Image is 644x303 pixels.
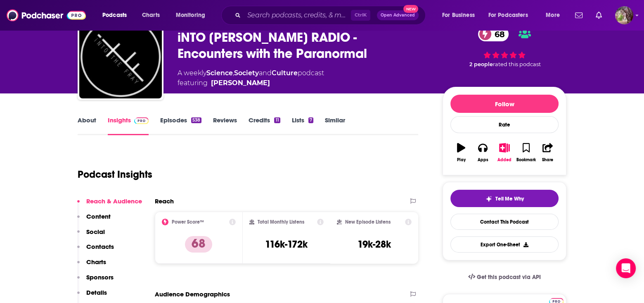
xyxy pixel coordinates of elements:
[457,157,466,162] div: Play
[478,27,509,41] a: 68
[436,9,485,22] button: open menu
[272,69,298,77] a: Culture
[206,69,233,77] a: Science
[615,6,633,24] button: Show profile menu
[185,236,212,253] p: 68
[233,69,234,77] span: ,
[160,116,201,135] a: Episodes538
[213,116,237,135] a: Reviews
[78,116,96,135] a: About
[249,116,280,135] a: Credits11
[495,196,524,202] span: Tell Me Why
[450,190,559,207] button: tell me why sparkleTell Me Why
[77,243,114,258] button: Contacts
[308,117,313,123] div: 7
[274,117,280,123] div: 11
[477,274,541,281] span: Get this podcast via API
[615,6,633,24] span: Logged in as MSanz
[515,138,537,167] button: Bookmark
[258,219,304,225] h2: Total Monthly Listens
[178,78,324,88] span: featuring
[155,290,230,298] h2: Audience Demographics
[377,10,419,20] button: Open AdvancedNew
[450,236,559,253] button: Export One-Sheet
[176,10,205,21] span: Monitoring
[108,116,149,135] a: InsightsPodchaser Pro
[259,69,272,77] span: and
[537,138,559,167] button: Share
[469,61,493,67] span: 2 people
[450,95,559,113] button: Follow
[134,117,149,124] img: Podchaser Pro
[486,27,509,41] span: 68
[172,219,204,225] h2: Power Score™
[494,138,515,167] button: Added
[493,61,541,67] span: rated this podcast
[170,9,216,22] button: open menu
[540,9,570,22] button: open menu
[77,258,106,273] button: Charts
[292,116,313,135] a: Lists7
[137,9,165,22] a: Charts
[485,196,492,202] img: tell me why sparkle
[358,238,391,251] h3: 19k-28k
[86,258,106,266] p: Charts
[462,267,547,287] a: Get this podcast via API
[77,197,142,212] button: Reach & Audience
[178,68,324,88] div: A weekly podcast
[97,9,137,22] button: open menu
[77,273,114,289] button: Sponsors
[592,8,605,22] a: Show notifications dropdown
[450,138,472,167] button: Play
[86,243,114,251] p: Contacts
[86,228,105,236] p: Social
[7,7,86,23] img: Podchaser - Follow, Share and Rate Podcasts
[234,69,259,77] a: Society
[79,16,162,98] img: iNTO THE FRAY RADIO - Encounters with the Paranormal
[403,5,418,13] span: New
[450,214,559,230] a: Contact This Podcast
[542,157,553,162] div: Share
[381,13,415,17] span: Open Advanced
[102,10,127,21] span: Podcasts
[478,157,488,162] div: Apps
[86,197,142,205] p: Reach & Audience
[345,219,391,225] h2: New Episode Listens
[615,6,633,24] img: User Profile
[77,228,105,243] button: Social
[325,116,345,135] a: Similar
[211,78,270,88] a: Shannon Legro
[142,10,160,21] span: Charts
[616,258,636,278] div: Open Intercom Messenger
[77,212,111,228] button: Content
[265,238,308,251] h3: 116k-172k
[78,168,152,181] h1: Podcast Insights
[442,10,475,21] span: For Business
[191,117,201,123] div: 538
[244,9,351,22] input: Search podcasts, credits, & more...
[516,157,536,162] div: Bookmark
[229,6,433,25] div: Search podcasts, credits, & more...
[488,10,528,21] span: For Podcasters
[472,138,493,167] button: Apps
[351,10,370,21] span: Ctrl K
[572,8,586,22] a: Show notifications dropdown
[86,289,107,296] p: Details
[450,116,559,133] div: Rate
[86,273,114,281] p: Sponsors
[443,21,566,73] div: 68 2 peoplerated this podcast
[155,197,174,205] h2: Reach
[546,10,560,21] span: More
[497,157,511,162] div: Added
[483,9,540,22] button: open menu
[86,212,111,220] p: Content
